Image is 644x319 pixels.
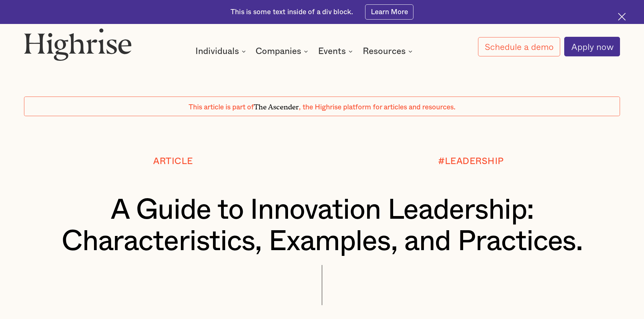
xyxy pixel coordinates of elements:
div: This is some text inside of a div block. [231,7,353,17]
h1: A Guide to Innovation Leadership: Characteristics, Examples, and Practices. [49,194,595,258]
a: Schedule a demo [478,37,560,56]
a: Apply now [564,37,620,56]
div: Companies [256,47,301,55]
span: This article is part of [189,104,254,111]
div: Resources [363,47,414,55]
span: The Ascender [254,101,299,109]
div: Individuals [195,47,248,55]
div: Companies [256,47,310,55]
div: Resources [363,47,406,55]
div: Article [153,156,193,166]
div: Individuals [195,47,239,55]
img: Highrise logo [24,28,132,60]
span: , the Highrise platform for articles and resources. [299,104,455,111]
div: Events [318,47,355,55]
div: #LEADERSHIP [438,156,504,166]
div: Events [318,47,346,55]
img: Cross icon [618,13,626,21]
a: Learn More [365,4,413,20]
